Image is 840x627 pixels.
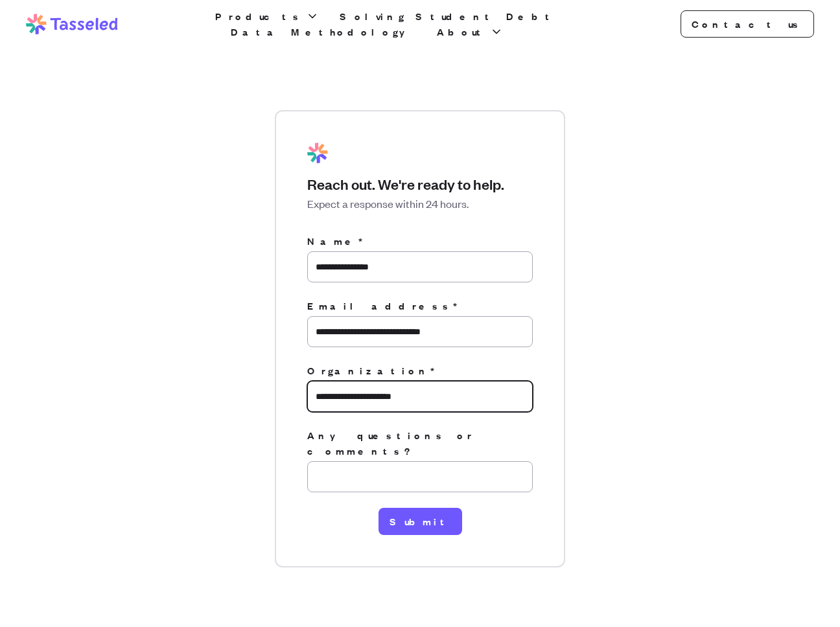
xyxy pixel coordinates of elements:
label: Email address* [307,298,533,316]
h3: Reach out. We're ready to help. [307,174,533,194]
span: Products [215,8,303,24]
a: Contact us [681,10,814,38]
button: About [434,24,506,40]
button: Products [213,8,321,24]
a: Data Methodology [228,24,419,40]
button: Submit [379,508,462,535]
a: Solving Student Debt [337,8,559,24]
span: About [437,24,487,40]
label: Organization* [307,363,533,381]
label: Name* [307,233,533,251]
p: Expect a response within 24 hours. [307,194,533,212]
label: Any questions or comments? [307,427,533,461]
